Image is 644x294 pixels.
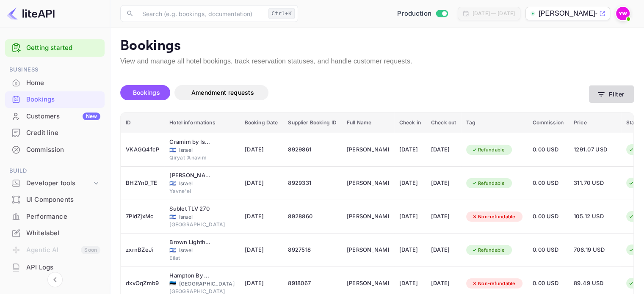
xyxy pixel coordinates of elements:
[5,75,105,91] a: Home
[5,142,105,158] div: Commission
[169,221,235,228] div: [GEOGRAPHIC_DATA]
[5,209,105,224] a: Performance
[431,243,456,257] div: [DATE]
[431,143,456,157] div: [DATE]
[26,212,100,222] div: Performance
[616,7,630,20] img: Yahav Winkler
[394,113,426,133] th: Check in
[126,143,159,157] div: VKAGQ4fcP
[288,143,336,157] div: 8929861
[461,113,528,133] th: Tag
[473,10,515,17] div: [DATE] — [DATE]
[5,209,105,225] div: Performance
[26,78,100,88] div: Home
[431,176,456,190] div: [DATE]
[431,210,456,223] div: [DATE]
[5,166,105,176] span: Build
[574,212,616,221] span: 105.12 USD
[399,243,421,257] div: [DATE]
[533,279,564,288] span: 0.00 USD
[126,277,159,290] div: dxvOqZmb9
[240,113,283,133] th: Booking Date
[26,95,100,104] div: Bookings
[169,254,235,262] div: Eilat
[399,176,421,190] div: [DATE]
[5,108,105,125] div: CustomersNew
[5,125,105,140] a: Credit line
[169,281,176,286] span: Estonia
[5,225,105,241] a: Whitelabel
[245,279,278,288] span: [DATE]
[126,210,159,223] div: 7PldZjxMc
[426,113,461,133] th: Check out
[466,212,521,222] div: Non-refundable
[169,154,235,162] div: Qiryat ‘Anavim
[26,263,100,272] div: API Logs
[169,247,176,253] span: Israel
[83,113,100,120] div: New
[26,195,100,205] div: UI Components
[5,39,105,57] div: Getting started
[47,272,63,287] button: Collapse navigation
[26,145,100,155] div: Commission
[169,180,235,187] div: Israel
[466,145,510,155] div: Refundable
[5,91,105,108] div: Bookings
[288,277,336,290] div: 8918067
[574,179,616,188] span: 311.70 USD
[245,145,278,154] span: [DATE]
[5,91,105,107] a: Bookings
[574,279,616,288] span: 89.49 USD
[399,277,421,290] div: [DATE]
[169,181,176,186] span: Israel
[169,213,235,221] div: Israel
[5,75,105,91] div: Home
[347,210,389,223] div: ROTEM BARAZANI
[169,280,235,288] div: [GEOGRAPHIC_DATA]
[191,89,254,96] span: Amendment requests
[347,277,389,290] div: PAVEL NAZAROV
[245,212,278,221] span: [DATE]
[533,179,564,188] span: 0.00 USD
[169,205,212,213] div: Sublet TLV 270
[137,5,265,22] input: Search (e.g. bookings, documentation)
[126,176,159,190] div: BHZYnD_TE
[133,89,160,96] span: Bookings
[5,192,105,208] div: UI Components
[169,272,212,280] div: Hampton By Hilton Tallinn
[533,145,564,154] span: 0.00 USD
[169,146,235,154] div: Israel
[466,278,521,289] div: Non-refundable
[288,243,336,257] div: 8927518
[347,243,389,257] div: SHANI GAON
[574,145,616,154] span: 1291.07 USD
[283,113,341,133] th: Supplier Booking ID
[26,179,92,188] div: Developer tools
[589,85,634,103] button: Filter
[288,176,336,190] div: 8929331
[397,9,431,19] span: Production
[5,259,105,275] a: API Logs
[121,113,164,133] th: ID
[347,143,389,157] div: IGAL ERLICH
[169,214,176,220] span: Israel
[399,143,421,157] div: [DATE]
[533,212,564,221] span: 0.00 USD
[120,38,634,55] p: Bookings
[347,176,389,190] div: YITZHAK HAIMOFF
[528,113,569,133] th: Commission
[126,243,159,257] div: zxrnBZeJi
[288,210,336,223] div: 8928860
[26,112,100,121] div: Customers
[26,228,100,238] div: Whitelabel
[431,277,456,290] div: [DATE]
[169,238,212,247] div: Brown Lighthouse Eilat
[164,113,240,133] th: Hotel informations
[574,245,616,255] span: 706.19 USD
[569,113,621,133] th: Price
[5,108,105,124] a: CustomersNew
[5,225,105,242] div: Whitelabel
[466,245,510,256] div: Refundable
[169,247,235,254] div: Israel
[5,65,105,74] span: Business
